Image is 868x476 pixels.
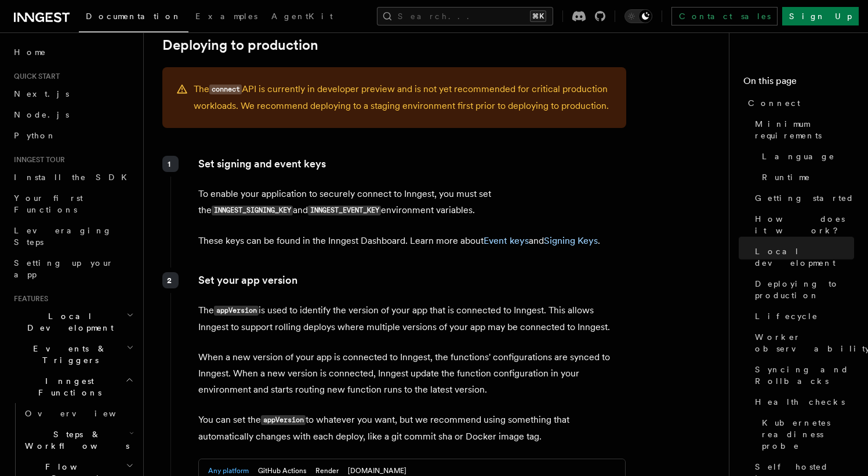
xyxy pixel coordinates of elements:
[162,37,318,53] a: Deploying to production
[544,235,598,246] a: Signing Keys
[198,233,626,249] p: These keys can be found in the Inngest Dashboard. Learn more about and .
[755,192,854,204] span: Getting started
[9,310,126,334] span: Local Development
[755,396,845,408] span: Health checks
[9,375,125,398] span: Inngest Functions
[198,272,626,288] p: Set your app version
[9,125,136,146] a: Python
[750,188,854,208] a: Getting started
[271,12,333,21] span: AgentKit
[377,7,553,25] button: Search...⌘K
[755,310,818,322] span: Lifecycle
[162,272,179,288] div: 2
[9,104,136,125] a: Node.js
[198,156,626,172] p: Set signing and event keys
[20,424,136,456] button: Steps & Workflows
[9,83,136,104] a: Next.js
[20,403,136,424] a: Overview
[750,113,854,146] a: Minimum requirements
[757,167,854,188] a: Runtime
[162,156,179,172] div: 1
[198,349,626,398] p: When a new version of your app is connected to Inngest, the functions' configurations are synced ...
[214,306,259,316] code: appVersion
[14,226,112,247] span: Leveraging Steps
[209,85,242,94] code: connect
[9,188,136,220] a: Your first Functions
[743,93,854,113] a: Connect
[195,12,257,21] span: Examples
[9,252,136,285] a: Setting up your app
[86,12,181,21] span: Documentation
[9,72,60,81] span: Quick start
[762,151,835,162] span: Language
[9,167,136,188] a: Install the SDK
[9,343,126,366] span: Events & Triggers
[782,7,859,25] a: Sign Up
[9,294,48,303] span: Features
[194,81,612,114] p: The API is currently in developer preview and is not yet recommended for critical production work...
[9,338,136,371] button: Events & Triggers
[14,193,83,214] span: Your first Functions
[757,412,854,456] a: Kubernetes readiness probe
[750,391,854,412] a: Health checks
[757,146,854,167] a: Language
[750,208,854,241] a: How does it work?
[755,213,854,236] span: How does it work?
[748,97,800,109] span: Connect
[14,89,69,98] span: Next.js
[212,206,293,215] code: INNGEST_SIGNING_KEY
[14,173,134,182] span: Install the SDK
[750,359,854,391] a: Syncing and Rollbacks
[762,417,854,452] span: Kubernetes readiness probe
[755,118,854,141] span: Minimum requirements
[755,364,854,387] span: Syncing and Rollbacks
[9,306,136,338] button: Local Development
[484,235,529,246] a: Event keys
[188,3,264,31] a: Examples
[750,327,854,359] a: Worker observability
[9,371,136,403] button: Inngest Functions
[14,258,114,279] span: Setting up your app
[14,46,46,58] span: Home
[9,155,65,164] span: Inngest tour
[14,110,69,119] span: Node.js
[198,302,626,335] p: The is used to identify the version of your app that is connected to Inngest. This allows Inngest...
[750,273,854,306] a: Deploying to production
[308,206,381,215] code: INNGEST_EVENT_KEY
[20,429,129,452] span: Steps & Workflows
[198,412,626,445] p: You can set the to whatever you want, but we recommend using something that automatically changes...
[9,220,136,252] a: Leveraging Steps
[25,409,144,418] span: Overview
[750,241,854,273] a: Local development
[14,131,56,140] span: Python
[750,306,854,327] a: Lifecycle
[743,74,854,93] h4: On this page
[261,415,306,425] code: appVersion
[671,7,778,25] a: Contact sales
[755,278,854,301] span: Deploying to production
[9,42,136,63] a: Home
[762,171,811,183] span: Runtime
[755,246,854,269] span: Local development
[624,9,652,23] button: Toggle dark mode
[79,3,188,32] a: Documentation
[530,10,546,22] kbd: ⌘K
[198,186,626,219] p: To enable your application to securely connect to Inngest, you must set the and environment varia...
[264,3,340,31] a: AgentKit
